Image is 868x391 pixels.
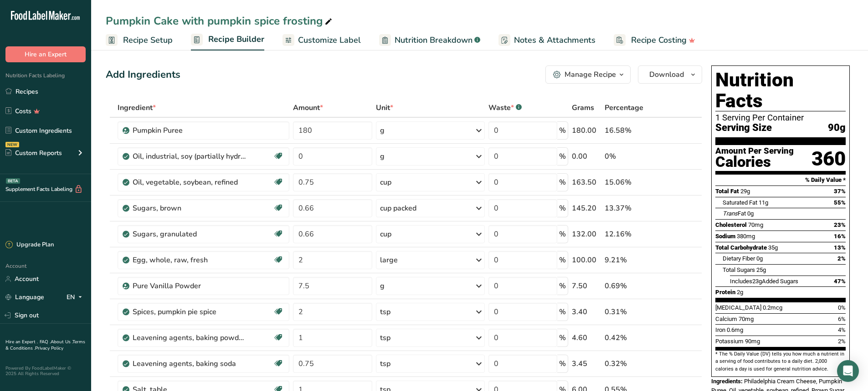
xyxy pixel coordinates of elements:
[715,113,846,122] div: 1 Serving Per Container
[605,332,659,343] div: 0.42%
[737,289,743,296] span: 2g
[545,65,631,84] button: Manage Recipe
[638,65,702,84] button: Download
[380,358,390,369] div: tsp
[380,151,385,162] div: g
[5,339,38,345] a: Hire an Expert .
[133,358,247,369] div: Leavening agents, baking soda
[298,34,361,46] span: Customize Label
[605,281,659,291] div: 0.69%
[5,241,54,250] div: Upgrade Plan
[723,199,757,206] span: Saturated Fat
[715,338,744,345] span: Potassium
[605,229,659,240] div: 12.16%
[715,188,739,195] span: Total Fat
[740,188,750,195] span: 29g
[723,266,755,273] span: Total Sugars
[572,102,594,113] span: Grams
[572,125,601,136] div: 180.00
[768,244,778,251] span: 35g
[380,203,416,214] div: cup packed
[5,289,44,305] a: Language
[380,332,390,343] div: tsp
[838,316,846,322] span: 6%
[35,345,63,351] a: Privacy Policy
[6,178,20,184] div: BETA
[756,255,763,262] span: 0g
[838,338,846,345] span: 2%
[191,29,264,51] a: Recipe Builder
[763,304,782,311] span: 0.2mcg
[715,233,735,240] span: Sodium
[834,221,846,228] span: 23%
[605,125,659,136] div: 16.58%
[715,147,794,155] div: Amount Per Serving
[572,306,601,317] div: 3.40
[715,244,767,251] span: Total Carbohydrate
[133,255,247,266] div: Egg, whole, raw, fresh
[614,30,695,50] a: Recipe Costing
[380,255,398,266] div: large
[605,255,659,266] div: 9.21%
[379,30,480,50] a: Nutrition Breakdown
[106,30,173,50] a: Recipe Setup
[5,142,19,147] div: NEW
[605,358,659,369] div: 0.32%
[572,229,601,240] div: 132.00
[756,266,766,273] span: 25g
[514,34,596,46] span: Notes & Attachments
[711,378,743,385] span: Ingredients:
[605,151,659,162] div: 0%
[828,122,846,134] span: 90g
[834,278,846,285] span: 47%
[208,33,264,45] span: Recipe Builder
[834,244,846,251] span: 13%
[106,13,334,29] div: Pumpkin Cake with pumpkin spice frosting
[838,326,846,333] span: 4%
[605,203,659,214] div: 13.37%
[380,229,391,240] div: cup
[572,281,601,291] div: 7.50
[739,316,754,322] span: 70mg
[715,304,761,311] span: [MEDICAL_DATA]
[106,67,180,82] div: Add Ingredients
[282,30,361,50] a: Customize Label
[723,210,746,217] span: Fat
[723,210,738,217] i: Trans
[565,69,616,80] div: Manage Recipe
[715,221,747,228] span: Cholesterol
[380,177,391,188] div: cup
[715,122,772,134] span: Serving Size
[723,255,755,262] span: Dietary Fiber
[572,358,601,369] div: 3.45
[572,332,601,343] div: 4.60
[727,326,743,333] span: 0.6mg
[380,125,385,136] div: g
[118,102,156,113] span: Ingredient
[747,210,754,217] span: 0g
[715,316,737,322] span: Calcium
[376,102,393,113] span: Unit
[498,30,596,50] a: Notes & Attachments
[5,339,85,351] a: Terms & Conditions .
[759,199,768,206] span: 11g
[605,306,659,317] div: 0.31%
[745,338,760,345] span: 90mg
[737,233,755,240] span: 380mg
[715,326,725,333] span: Iron
[133,177,247,188] div: Oil, vegetable, soybean, refined
[812,147,846,171] div: 360
[133,151,247,162] div: Oil, industrial, soy (partially hydrogenated) and cottonseed, principal use as a tortilla shortening
[380,306,390,317] div: tsp
[631,34,687,46] span: Recipe Costing
[752,278,762,285] span: 23g
[133,125,247,136] div: Pumpkin Puree
[133,332,247,343] div: Leavening agents, baking powder, double-acting, straight phosphate
[715,289,735,296] span: Protein
[834,199,846,206] span: 55%
[715,351,846,373] section: * The % Daily Value (DV) tells you how much a nutrient in a serving of food contributes to a dail...
[133,203,247,214] div: Sugars, brown
[715,70,846,111] h1: Nutrition Facts
[572,177,601,188] div: 163.50
[40,339,51,345] a: FAQ .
